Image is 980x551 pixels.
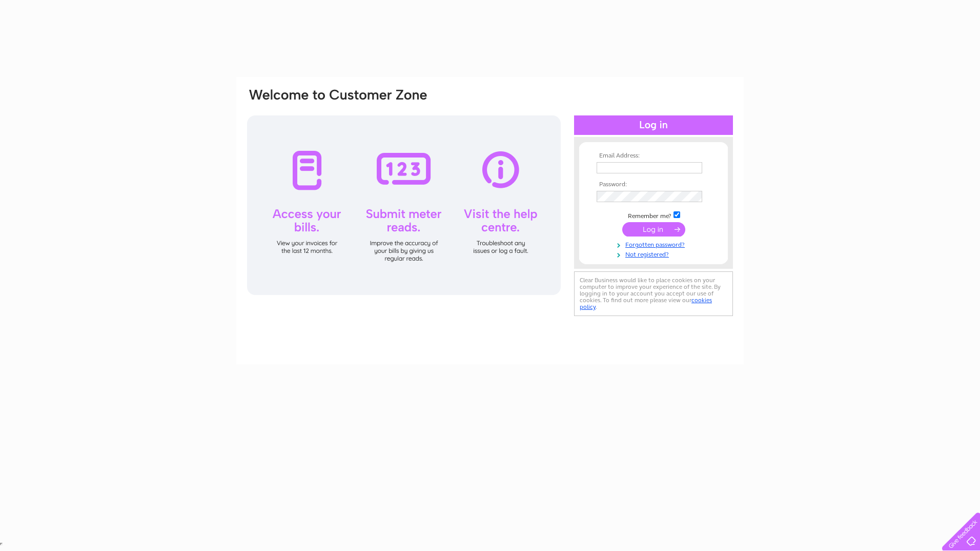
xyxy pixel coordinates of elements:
a: Not registered? [597,249,713,259]
th: Password: [594,181,713,188]
a: cookies policy [580,297,712,310]
th: Email Address: [594,152,713,160]
div: Clear Business would like to place cookies on your computer to improve your experience of the sit... [574,271,733,316]
td: Remember me? [594,210,713,220]
a: Forgotten password? [597,239,713,249]
input: Submit [622,222,685,237]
